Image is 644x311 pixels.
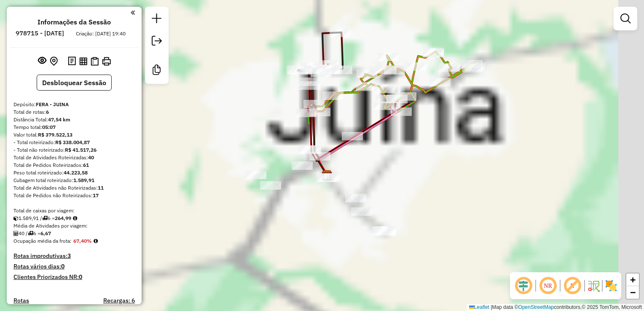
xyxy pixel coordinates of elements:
strong: R$ 379.522,13 [38,131,72,138]
strong: R$ 41.517,26 [65,147,97,153]
div: Atividade não roteirizada - BUENO BORRACHARIA [345,194,366,202]
strong: FERA - JUINA [36,101,69,107]
a: Clique aqui para minimizar o painel [131,8,135,17]
span: Ocultar NR [538,276,558,296]
a: Nova sessão e pesquisa [148,10,165,29]
div: Atividade não roteirizada - POLO BEER DISTRIBUID [299,81,320,90]
div: Total de Pedidos não Roteirizados: [13,192,135,199]
div: - Total não roteirizado: [13,146,135,154]
div: Atividade não roteirizada - DR BEBIDAS [351,207,372,216]
strong: 47,54 km [48,116,70,123]
button: Visualizar relatório de Roteirização [78,55,89,67]
button: Logs desbloquear sessão [66,55,78,68]
span: | [491,304,492,310]
div: Map data © contributors,© 2025 TomTom, Microsoft [467,304,644,311]
i: Cubagem total roteirizado [13,216,19,221]
div: Criação: [DATE] 19:40 [72,30,129,38]
strong: 1.589,91 [73,177,94,183]
div: Peso total roteirizado: [13,169,135,177]
h6: 978715 - [DATE] [16,29,64,37]
div: Atividade não roteirizada - NOVO IMPERIO SORVETE [245,171,266,179]
strong: 67,40% [73,238,92,244]
div: Atividade não roteirizada - BAR DO GAUCHO [260,181,281,190]
a: Rotas [13,297,29,304]
span: Ocultar deslocamento [513,276,534,296]
i: Total de Atividades [13,231,19,236]
div: Total de rotas: [13,108,135,116]
div: 40 / 6 = [13,230,135,237]
div: Média de Atividades por viagem: [13,222,135,230]
div: Atividade não roteirizada - SUPERMERCADO PASQUAL [372,226,393,235]
button: Exibir sessão original [36,54,48,68]
div: Cubagem total roteirizado: [13,177,135,184]
h4: Recargas: 6 [103,297,135,304]
button: Desbloquear Sessão [37,75,112,91]
h4: Clientes Priorizados NR: [13,273,135,281]
div: Atividade não roteirizada - CONVENIENCIA TERRA S [309,152,330,161]
strong: 11 [98,185,104,191]
span: − [630,287,636,298]
span: Exibir rótulo [562,276,582,296]
strong: 0 [79,273,82,281]
strong: 6,67 [40,230,51,236]
strong: 40 [88,154,94,161]
div: Total de Pedidos Roteirizados: [13,161,135,169]
strong: 05:07 [42,124,56,130]
button: Centralizar mapa no depósito ou ponto de apoio [48,55,59,68]
span: + [630,274,636,285]
h4: Rotas vários dias: [13,263,135,270]
span: Ocupação média da frota: [13,238,72,244]
div: 1.589,91 / 6 = [13,214,135,222]
strong: 17 [93,192,99,198]
strong: 3 [67,252,71,260]
strong: 44.223,58 [64,169,88,176]
a: OpenStreetMap [518,304,554,310]
a: Zoom out [626,286,639,299]
div: Distância Total: [13,116,135,123]
a: Exibir filtros [617,10,634,27]
i: Total de rotas [28,231,33,236]
div: Depósito: [13,101,135,108]
a: Leaflet [469,304,489,310]
button: Imprimir Rotas [100,55,113,67]
div: Atividade não roteirizada - SOL DISTRIBUIDORA DE [298,145,319,154]
i: Meta Caixas/viagem: 1,00 Diferença: 263,99 [73,216,77,221]
a: Zoom in [626,273,639,286]
div: Total de Atividades não Roteirizadas: [13,184,135,192]
div: Atividade não roteirizada - SUPERMERCADO PASQUAL [375,228,396,236]
strong: 0 [61,263,64,270]
a: Criar modelo [148,62,165,80]
strong: R$ 338.004,87 [55,139,90,145]
em: Média calculada utilizando a maior ocupação (%Peso ou %Cubagem) de cada rota da sessão. Rotas cro... [94,239,98,244]
div: Total de caixas por viagem: [13,207,135,214]
img: Fluxo de ruas [587,279,600,292]
i: Total de rotas [42,216,48,221]
h4: Informações da Sessão [38,18,111,26]
h4: Rotas improdutivas: [13,252,135,260]
div: Valor total: [13,131,135,139]
strong: 264,99 [55,215,71,221]
img: FERA - JUINA [322,170,333,181]
div: - Total roteirizado: [13,139,135,146]
strong: 6 [46,109,49,115]
div: Tempo total: [13,123,135,131]
strong: 61 [83,162,89,168]
div: Atividade não roteirizada - BOTECO DO NEY [292,161,313,170]
img: Exibir/Ocultar setores [604,279,618,292]
div: Total de Atividades Roteirizadas: [13,154,135,161]
a: Exportar sessão [148,32,165,51]
button: Visualizar Romaneio [89,55,100,67]
div: Atividade não roteirizada - SUPERMERCADO PASQUAL [373,227,394,235]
